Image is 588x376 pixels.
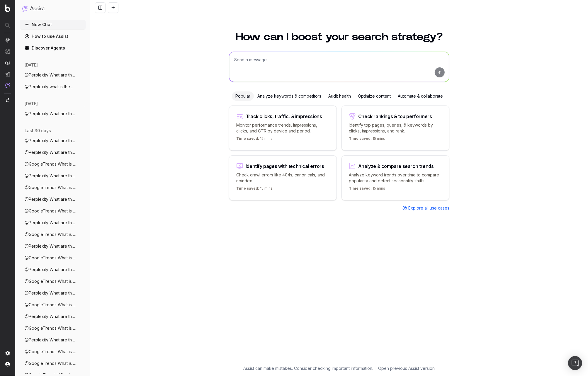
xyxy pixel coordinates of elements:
[25,337,76,343] span: @Perplexity What are the trending topics
[25,243,76,249] span: @Perplexity What are the trending topics
[246,114,322,119] div: Track clicks, traffic, & impressions
[236,186,259,190] span: Time saved:
[358,114,432,119] div: Check rankings & top performers
[25,173,76,179] span: @Perplexity What are the trending topics
[25,196,76,202] span: @Perplexity What are the trending topics
[30,5,45,13] h1: Assist
[325,91,354,101] div: Audit health
[5,4,10,12] img: Botify logo
[349,122,442,134] p: Identify top pages, queries, & keywords by clicks, impressions, and rank.
[25,314,76,319] span: @Perplexity What are the trending topics
[20,159,86,169] button: @GoogleTrends What is currently trending
[20,136,86,145] button: @Perplexity What are the trending topics
[20,82,86,91] button: @Perplexity what is the best mexican foo
[236,122,329,134] p: Monitor performance trends, impressions, clicks, and CTR by device and period.
[25,111,76,117] span: @Perplexity What are the trending topics
[246,164,324,169] div: Identify pages with technical errors
[25,278,76,284] span: @GoogleTrends What is currently trending
[408,205,449,211] span: Explore all use cases
[20,347,86,356] button: @GoogleTrends What is currently trending
[394,91,446,101] div: Automate & collaborate
[25,290,76,296] span: @Perplexity What are the trending topics
[378,365,435,371] a: Open previous Assist version
[568,356,582,370] div: Open Intercom Messenger
[25,349,76,355] span: @GoogleTrends What is currently trending
[20,109,86,118] button: @Perplexity What are the trending topics
[232,91,254,101] div: Popular
[22,5,83,13] button: Assist
[349,136,372,141] span: Time saved:
[5,83,10,88] img: Assist
[5,38,10,42] img: Analytics
[236,172,329,184] p: Check crawl errors like 404s, canonicals, and noindex.
[20,20,86,29] button: New Chat
[20,359,86,368] button: @GoogleTrends What is currently trending
[5,60,10,65] img: Activation
[25,84,76,90] span: @Perplexity what is the best mexican foo
[20,241,86,251] button: @Perplexity What are the trending topics
[236,186,273,193] p: 15 mins
[20,335,86,345] button: @Perplexity What are the trending topics
[20,70,86,80] button: @Perplexity What are the trending topics
[20,324,86,333] button: @GoogleTrends What is currently trending
[20,171,86,181] button: @Perplexity What are the trending topics
[25,255,76,261] span: @GoogleTrends What is currently trending
[254,91,325,101] div: Analyze keywords & competitors
[20,195,86,204] button: @Perplexity What are the trending topics
[20,277,86,286] button: @GoogleTrends What is currently trending
[25,267,76,273] span: @Perplexity What are the trending topics
[5,362,10,367] img: My account
[25,161,76,167] span: @GoogleTrends What is currently trending
[20,265,86,274] button: @Perplexity What are the trending topics
[20,32,86,41] a: How to use Assist
[349,186,385,193] p: 15 mins
[5,72,10,76] img: Studio
[20,288,86,298] button: @Perplexity What are the trending topics
[349,172,442,184] p: Analyze keyword trends over time to compare popularity and detect seasonality shifts.
[25,101,38,107] span: [DATE]
[20,218,86,227] button: @Perplexity What are the trending topics
[25,185,76,190] span: @GoogleTrends What is currently trending
[236,136,259,141] span: Time saved:
[22,6,28,11] img: Assist
[25,128,51,134] span: last 30 days
[25,138,76,144] span: @Perplexity What are the trending topics
[25,62,38,68] span: [DATE]
[20,230,86,239] button: @GoogleTrends What is currently trending
[25,208,76,214] span: @GoogleTrends What is currently trending
[20,253,86,263] button: @GoogleTrends What is currently trending
[25,232,76,237] span: @GoogleTrends What is currently trending
[25,325,76,331] span: @GoogleTrends What is currently trending
[20,183,86,192] button: @GoogleTrends What is currently trending
[25,220,76,226] span: @Perplexity What are the trending topics
[236,136,273,143] p: 15 mins
[402,205,449,211] a: Explore all use cases
[354,91,394,101] div: Optimize content
[25,360,76,366] span: @GoogleTrends What is currently trending
[6,98,9,102] img: Switch project
[20,300,86,309] button: @GoogleTrends What is currently trending
[20,312,86,321] button: @Perplexity What are the trending topics
[5,49,10,54] img: Intelligence
[349,186,372,190] span: Time saved:
[20,206,86,216] button: @GoogleTrends What is currently trending
[229,32,449,42] h1: How can I boost your search strategy?
[25,149,76,155] span: @Perplexity What are the trending topics
[358,164,434,169] div: Analyze & compare search trends
[20,148,86,157] button: @Perplexity What are the trending topics
[20,43,86,53] a: Discover Agents
[244,365,373,371] p: Assist can make mistakes. Consider checking important information.
[25,302,76,308] span: @GoogleTrends What is currently trending
[25,72,76,78] span: @Perplexity What are the trending topics
[349,136,385,143] p: 15 mins
[5,351,10,355] img: Setting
